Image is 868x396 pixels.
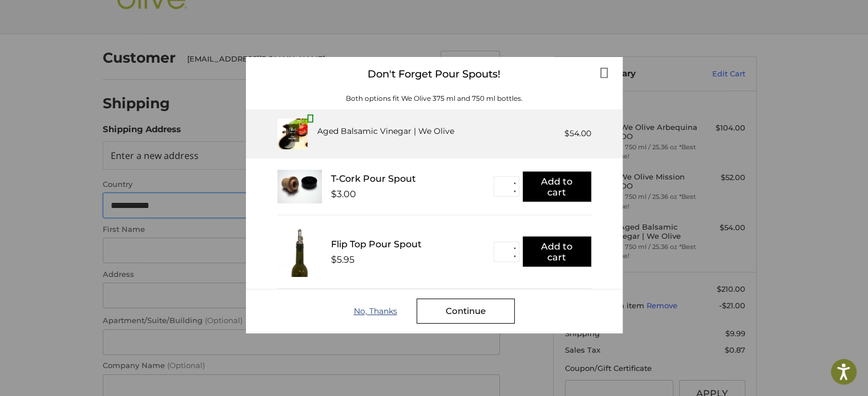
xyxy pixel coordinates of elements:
img: T_Cork__22625.1711686153.233.225.jpg [277,170,322,203]
img: FTPS_bottle__43406.1705089544.233.225.jpg [277,227,322,277]
button: ▲ [510,178,519,187]
button: ▼ [510,187,519,195]
div: $5.95 [331,254,354,265]
button: ▼ [510,252,519,261]
p: We're away right now. Please check back later! [16,17,129,26]
button: ▲ [510,244,519,252]
button: Add to cart [523,236,591,267]
div: Continue [417,299,515,324]
button: Open LiveChat chat widget [131,15,145,28]
div: Don't Forget Pour Spouts! [246,57,623,92]
div: $3.00 [331,189,356,199]
div: Both options fit We Olive 375 ml and 750 ml bottles. [246,93,623,104]
div: T-Cork Pour Spout [331,173,494,184]
div: Aged Balsamic Vinegar | We Olive [317,125,454,137]
div: Flip Top Pour Spout [331,239,494,250]
div: $54.00 [564,128,591,140]
div: No, Thanks [354,307,417,316]
button: Add to cart [523,172,591,202]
